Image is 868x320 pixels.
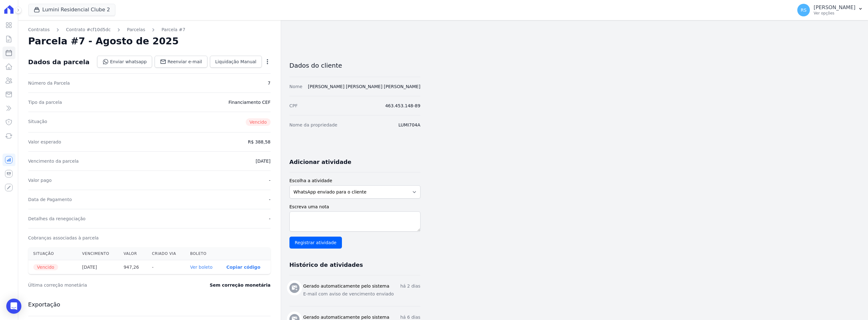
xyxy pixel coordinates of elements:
[308,84,420,89] a: [PERSON_NAME] [PERSON_NAME] [PERSON_NAME]
[28,158,79,164] dt: Vencimento da parcela
[289,204,420,210] label: Escreva uma nota
[28,36,179,47] h2: Parcela #7 - Agosto de 2025
[303,291,420,297] p: E-mail com aviso de vencimento enviado
[155,56,207,68] a: Reenviar e-mail
[28,4,115,16] button: Lumini Residencial Clube 2
[66,26,111,33] a: Contrato #cf10d5dc
[289,62,420,69] h3: Dados do cliente
[28,282,172,288] dt: Última correção monetária
[162,26,185,33] a: Parcela #7
[28,177,52,183] dt: Valor pago
[289,158,351,166] h3: Adicionar atividade
[28,80,70,86] dt: Número da Parcela
[6,299,21,314] div: Open Intercom Messenger
[28,26,271,33] nav: Breadcrumb
[248,139,271,145] dd: R$ 388,58
[400,283,420,289] p: há 2 dias
[33,264,58,270] span: Vencido
[28,301,271,308] h3: Exportação
[28,247,77,260] th: Situação
[28,58,90,66] div: Dados da parcela
[289,261,363,269] h3: Histórico de atividades
[28,216,86,222] dt: Detalhes da renegociação
[801,8,807,12] span: RS
[269,216,271,222] dd: -
[255,158,270,164] dd: [DATE]
[398,122,420,128] dd: LUMI704A
[185,247,221,260] th: Boleto
[268,80,271,86] dd: 7
[118,260,147,274] th: 947,26
[28,196,72,203] dt: Data de Pagamento
[792,1,868,19] button: RS [PERSON_NAME] Ver opções
[28,139,61,145] dt: Valor esperado
[228,99,271,105] dd: Financiamento CEF
[289,122,338,128] dt: Nome da propriedade
[127,26,145,33] a: Parcelas
[210,282,270,288] dd: Sem correção monetária
[814,4,855,11] p: [PERSON_NAME]
[118,247,147,260] th: Valor
[77,247,118,260] th: Vencimento
[147,260,185,274] th: -
[147,247,185,260] th: Criado via
[289,83,302,90] dt: Nome
[269,196,271,203] dd: -
[28,235,99,241] dt: Cobranças associadas à parcela
[28,26,50,33] a: Contratos
[215,59,256,65] span: Liquidação Manual
[97,56,152,68] a: Enviar whatsapp
[289,237,342,249] input: Registrar atividade
[190,265,212,270] a: Ver boleto
[246,118,271,126] span: Vencido
[168,59,202,65] span: Reenviar e-mail
[77,260,118,274] th: [DATE]
[28,118,47,126] dt: Situação
[289,103,298,109] dt: CPF
[28,99,62,105] dt: Tipo da parcela
[289,177,420,184] label: Escolha a atividade
[303,283,389,289] h3: Gerado automaticamente pelo sistema
[385,103,420,109] dd: 463.453.148-89
[814,11,855,16] p: Ver opções
[210,56,262,68] a: Liquidação Manual
[269,177,271,183] dd: -
[226,265,260,270] button: Copiar código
